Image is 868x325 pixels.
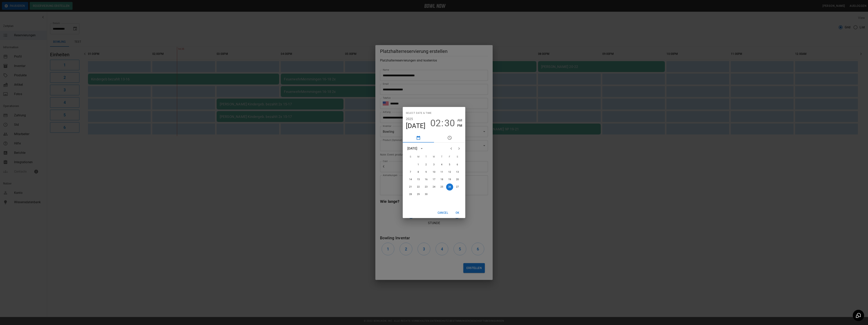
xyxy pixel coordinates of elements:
button: 27 [454,183,461,191]
span: Friday [446,153,453,161]
button: pick date [403,133,434,142]
button: 6 [454,161,461,168]
button: 23 [423,183,430,191]
button: 30 [444,118,455,129]
button: 2 [423,161,430,168]
button: 10 [430,169,438,176]
button: [DATE] [406,122,426,130]
button: 28 [407,191,414,198]
button: 12 [446,169,453,176]
span: Monday [415,153,422,161]
button: pick time [434,133,465,142]
button: Cancel [436,209,450,216]
button: 8 [415,169,422,176]
span: Thursday [438,153,445,161]
button: 2025 [406,116,413,122]
button: AM [457,118,462,123]
button: 11 [438,169,445,176]
button: 13 [454,169,461,176]
button: 5 [446,161,453,168]
button: Next month [455,145,463,152]
button: 02 [430,118,441,129]
button: 26 [446,183,453,191]
button: 22 [415,183,422,191]
span: Sunday [407,153,414,161]
span: Select date & time [406,110,432,116]
button: 30 [423,191,430,198]
button: 15 [415,176,422,183]
button: 4 [438,161,445,168]
button: 29 [415,191,422,198]
button: PM [457,123,462,128]
button: 16 [423,176,430,183]
button: Previous month [447,145,455,152]
button: 17 [430,176,438,183]
button: 14 [407,176,414,183]
div: [DATE] [407,146,417,151]
button: 19 [446,176,453,183]
span: Tuesday [423,153,430,161]
button: calendar view is open, switch to year view [418,145,425,152]
button: 1 [415,161,422,168]
button: 21 [407,183,414,191]
button: 18 [438,176,445,183]
span: : [441,118,444,129]
span: Wednesday [430,153,438,161]
button: 3 [430,161,438,168]
button: 20 [454,176,461,183]
button: 25 [438,183,445,191]
button: 9 [423,169,430,176]
button: 24 [430,183,438,191]
button: 7 [407,169,414,176]
span: Saturday [454,153,461,161]
button: OK [451,209,464,216]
